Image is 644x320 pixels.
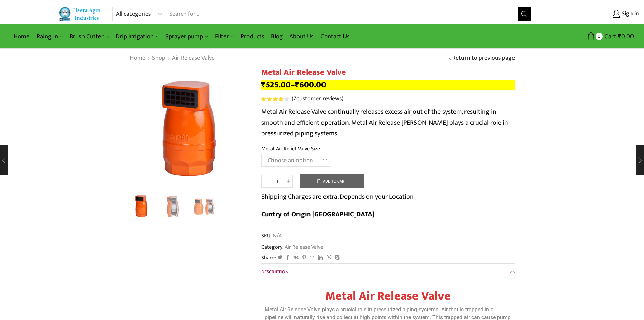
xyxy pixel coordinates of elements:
[129,54,146,63] a: Home
[325,286,451,306] strong: Metal Air Release Valve
[159,193,187,221] a: 2
[190,193,218,221] a: 3
[128,193,156,220] li: 1 / 3
[286,28,317,44] a: About Us
[284,242,323,251] a: Air Release Valve
[518,7,531,21] button: Search button
[261,268,288,276] span: Description
[172,54,215,63] a: Air Release Valve
[295,78,299,92] span: ₹
[261,80,515,90] p: –
[166,7,518,21] input: Search for...
[261,232,515,240] span: SKU:
[317,28,353,44] a: Contact Us
[112,28,162,44] a: Drip Irrigation
[261,97,290,101] span: 7
[300,174,364,188] button: Add to cart
[596,33,603,40] span: 0
[129,68,251,190] div: 1 / 3
[292,94,343,103] a: (7customer reviews)
[542,8,639,20] a: Sign in
[261,209,374,220] b: Cuntry of Origin [GEOGRAPHIC_DATA]
[268,28,286,44] a: Blog
[128,192,156,220] img: Metal Air Release Valve
[261,254,276,262] span: Share:
[269,175,285,188] input: Product quantity
[261,97,284,101] span: Rated out of 5 based on customer ratings
[33,28,66,44] a: Raingun
[261,145,320,153] label: Metal Air Relief Valve Size
[452,54,515,63] a: Return to previous page
[620,9,639,18] span: Sign in
[66,28,112,44] a: Brush Cutter
[261,243,323,251] span: Category:
[261,68,515,78] h1: Metal Air Release Valve
[159,193,187,220] li: 2 / 3
[261,264,515,280] a: Description
[261,78,266,92] span: ₹
[618,31,621,42] span: ₹
[261,191,414,202] p: Shipping Charges are extra, Depends on your Location
[190,193,218,220] li: 3 / 3
[261,97,289,101] div: Rated 4.14 out of 5
[295,78,326,92] bdi: 600.00
[603,32,616,41] span: Cart
[152,54,166,63] a: Shop
[129,54,215,63] nav: Breadcrumb
[618,31,634,42] bdi: 0.00
[162,28,211,44] a: Sprayer pump
[261,106,515,139] p: Metal Air Release Valve continually releases excess air out of the system, resulting in smooth an...
[10,28,33,44] a: Home
[212,28,237,44] a: Filter
[293,93,296,104] span: 7
[538,30,634,43] a: 0 Cart ₹0.00
[261,78,291,92] bdi: 525.00
[237,28,268,44] a: Products
[272,232,282,240] span: N/A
